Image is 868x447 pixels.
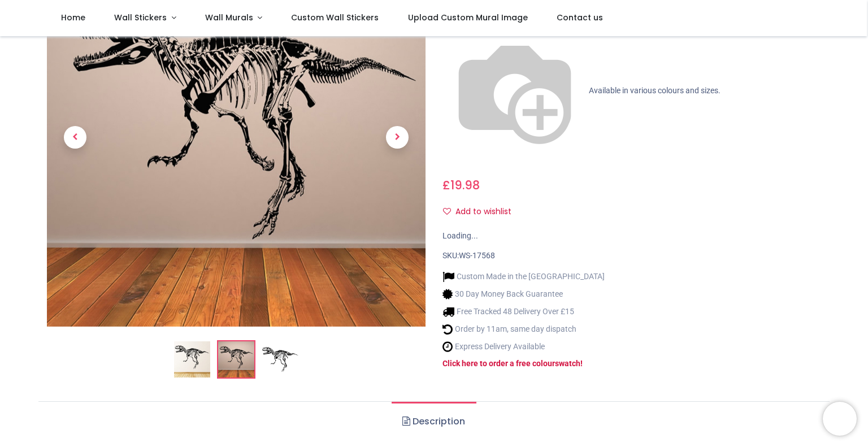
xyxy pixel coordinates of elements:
[459,251,495,260] span: WS-17568
[442,306,605,318] li: Free Tracked 48 Delivery Over £15
[369,5,426,270] a: Next
[443,207,451,215] i: Add to wishlist
[589,85,721,94] span: Available in various colours and sizes.
[408,12,528,23] span: Upload Custom Mural Image
[392,402,476,441] a: Description
[64,126,86,149] span: Previous
[442,359,555,368] a: Click here to order a free colour
[442,202,521,222] button: Add to wishlistAdd to wishlist
[442,288,605,300] li: 30 Day Money Back Guarantee
[450,177,480,193] span: 19.98
[442,231,821,242] div: Loading...
[114,12,167,23] span: Wall Stickers
[557,12,603,23] span: Contact us
[580,359,583,368] a: !
[442,341,605,353] li: Express Delivery Available
[262,341,298,377] img: WS-17568-03
[61,12,85,23] span: Home
[205,12,253,23] span: Wall Murals
[823,402,857,436] iframe: Brevo live chat
[218,341,254,377] img: WS-17568-02
[442,323,605,335] li: Order by 11am, same day dispatch
[442,177,480,193] span: £
[442,271,605,283] li: Custom Made in the [GEOGRAPHIC_DATA]
[47,5,103,270] a: Previous
[442,250,821,262] div: SKU:
[291,12,379,23] span: Custom Wall Stickers
[555,359,580,368] a: swatch
[174,341,210,377] img: T-Rex Skeleton Jurassic Dinosaur Wall Sticker
[386,126,409,149] span: Next
[442,19,587,163] img: color-wheel.png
